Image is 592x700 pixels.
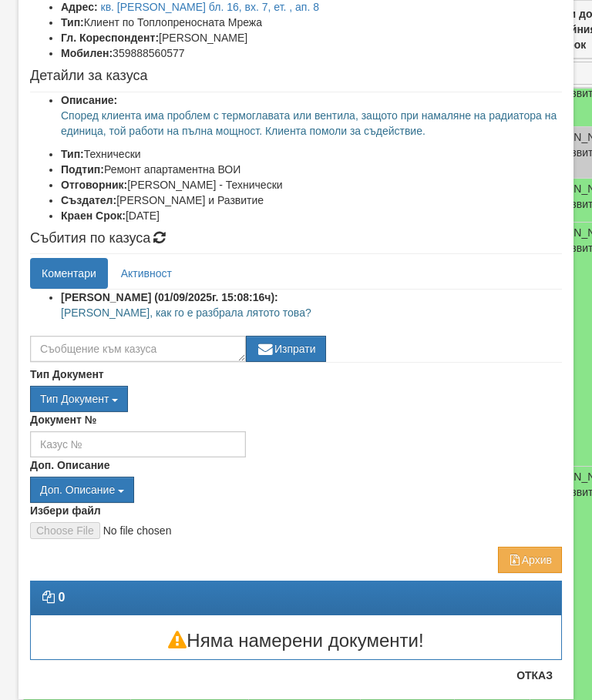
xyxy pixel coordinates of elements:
[101,1,320,13] a: кв. [PERSON_NAME] бл. 16, вх. 7, ет. , ап. 8
[109,258,183,289] a: Активност
[61,94,117,106] b: Описание:
[61,45,562,61] li: 359888560577
[61,162,562,177] li: Ремонт апартаментна ВОИ
[61,108,562,139] p: Според клиента има проблем с термоглавата или вентила, защото при намаляне на радиатора на единиц...
[61,305,562,320] p: [PERSON_NAME], как го е разбрала лятото това?
[61,163,104,176] b: Подтип:
[61,209,126,222] b: Краен Срок:
[31,631,561,651] h3: Няма намерени документи!
[61,291,278,303] strong: [PERSON_NAME] (01/09/2025г. 15:08:16ч):
[30,258,108,289] a: Коментари
[61,193,562,208] li: [PERSON_NAME] и Развитие
[40,484,115,496] span: Доп. Описание
[30,431,246,457] input: Казус №
[61,208,562,223] li: [DATE]
[30,367,104,382] label: Тип Документ
[30,412,96,427] label: Документ №
[30,386,562,412] div: Двоен клик, за изчистване на избраната стойност.
[30,477,134,503] button: Доп. Описание
[61,30,562,45] li: [PERSON_NAME]
[30,386,128,412] button: Тип Документ
[30,477,562,503] div: Двоен клик, за изчистване на избраната стойност.
[507,663,562,688] button: Отказ
[61,148,84,160] b: Тип:
[30,69,562,84] h4: Детайли за казуса
[30,503,101,518] label: Избери файл
[58,591,65,604] strong: 0
[40,393,109,405] span: Тип Документ
[61,32,159,44] b: Гл. Кореспондент:
[61,16,84,28] b: Тип:
[61,146,562,162] li: Технически
[61,194,116,206] b: Създател:
[61,179,127,191] b: Отговорник:
[498,547,562,573] button: Архив
[30,457,109,473] label: Доп. Описание
[246,336,326,362] button: Изпрати
[61,47,113,59] b: Мобилен:
[61,177,562,193] li: [PERSON_NAME] - Технически
[30,231,562,246] h4: Събития по казуса
[61,1,98,13] b: Адрес:
[61,15,562,30] li: Клиент по Топлопреносната Мрежа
